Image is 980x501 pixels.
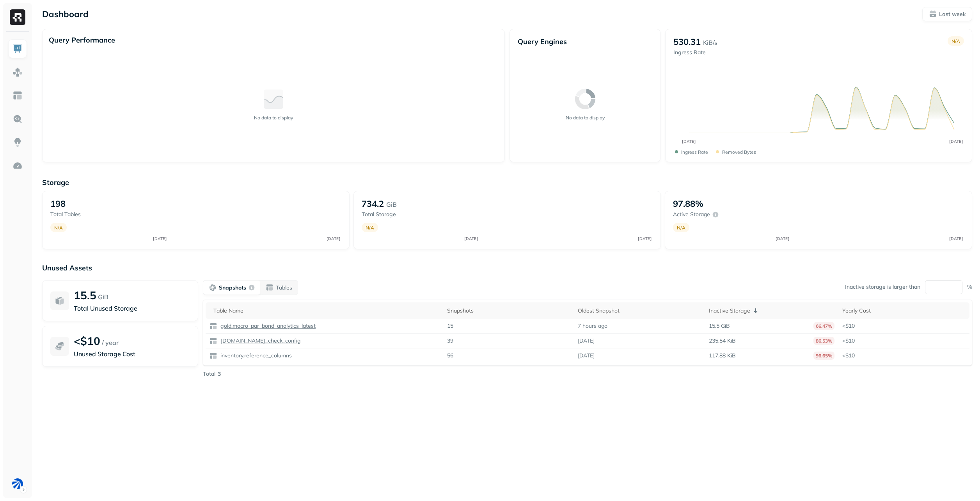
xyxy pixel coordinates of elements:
p: <$10 [74,334,100,348]
p: 734.2 [362,198,384,209]
p: / year [102,338,119,347]
a: inventory.reference_columns [217,352,292,359]
img: Query Explorer [12,114,23,124]
p: KiB/s [703,38,717,47]
p: 56 [447,352,453,359]
p: 86.53% [813,337,834,345]
p: Query Engines [518,37,652,46]
div: Table Name [213,307,439,314]
a: gold.macro_par_bond_analytics_latest [217,322,316,330]
img: Asset Explorer [12,91,23,101]
button: Last week [922,7,972,21]
tspan: [DATE] [638,236,652,241]
p: % [967,283,972,291]
a: [DOMAIN_NAME]_check_config [217,337,301,345]
p: Last week [939,11,966,18]
p: Inactive storage is larger than [845,283,920,291]
div: Oldest Snapshot [578,307,701,314]
p: 97.88% [673,198,703,209]
p: 96.65% [813,352,834,360]
p: [DATE] [578,337,595,345]
p: inventory.reference_columns [219,352,292,359]
img: table [209,322,217,330]
p: N/A [366,225,374,231]
p: Ingress Rate [673,49,717,56]
p: Tables [276,284,292,291]
div: Yearly Cost [842,307,966,314]
p: <$10 [842,352,966,359]
p: 39 [447,337,453,345]
img: Ryft [10,9,25,25]
p: 15 [447,322,453,330]
img: Insights [12,137,23,147]
img: table [209,352,217,360]
img: Optimization [12,161,23,171]
p: N/A [952,38,960,44]
p: Total tables [50,211,152,218]
tspan: [DATE] [327,236,341,241]
img: Assets [12,67,23,77]
tspan: [DATE] [950,236,963,241]
p: 15.5 [74,288,96,302]
p: GiB [98,292,108,302]
p: 530.31 [673,36,701,47]
p: <$10 [842,337,966,345]
p: [DOMAIN_NAME]_check_config [219,337,301,345]
p: N/A [54,225,63,231]
p: Total [203,370,215,378]
p: Total storage [362,211,463,218]
p: 7 hours ago [578,322,607,330]
tspan: [DATE] [950,139,963,144]
p: N/A [677,225,685,231]
tspan: [DATE] [682,139,696,144]
p: <$10 [842,322,966,330]
tspan: [DATE] [465,236,478,241]
p: Active storage [673,211,710,218]
p: 198 [50,198,66,209]
p: No data to display [566,115,605,121]
p: Snapshots [219,284,246,291]
p: [DATE] [578,352,595,359]
p: 117.88 KiB [709,352,736,359]
p: 15.5 GiB [709,322,730,330]
tspan: [DATE] [153,236,167,241]
p: Inactive Storage [709,307,750,314]
img: BAM Dev [12,478,23,489]
p: 66.47% [813,322,834,330]
p: Dashboard [42,9,89,20]
p: No data to display [254,115,293,121]
div: Snapshots [447,307,570,314]
p: Total Unused Storage [74,304,190,313]
p: Ingress Rate [681,149,708,155]
p: 3 [218,370,221,378]
p: Unused Storage Cost [74,349,190,359]
p: Storage [42,178,972,187]
img: table [209,337,217,345]
tspan: [DATE] [776,236,790,241]
img: Dashboard [12,44,23,54]
p: Unused Assets [42,263,972,272]
p: Query Performance [49,36,115,44]
p: gold.macro_par_bond_analytics_latest [219,322,316,330]
p: GiB [386,200,397,209]
p: Removed bytes [722,149,756,155]
p: 235.54 KiB [709,337,736,345]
